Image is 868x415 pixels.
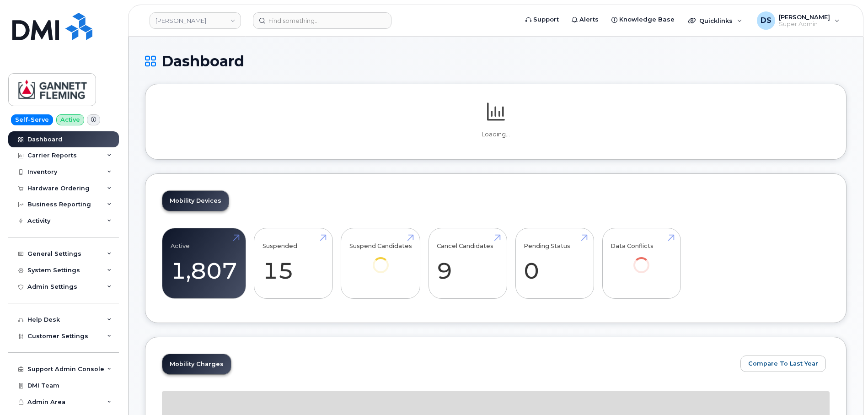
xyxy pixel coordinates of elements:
a: Pending Status 0 [524,233,585,294]
p: Loading... [162,130,830,139]
a: Mobility Charges [162,354,231,374]
a: Suspend Candidates [349,233,412,286]
h1: Dashboard [145,53,847,69]
a: Suspended 15 [263,233,324,294]
a: Mobility Devices [162,191,229,211]
a: Data Conflicts [611,233,672,286]
button: Compare To Last Year [740,356,826,372]
a: Active 1,807 [171,233,237,294]
span: Compare To Last Year [748,359,818,368]
a: Cancel Candidates 9 [437,233,498,294]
